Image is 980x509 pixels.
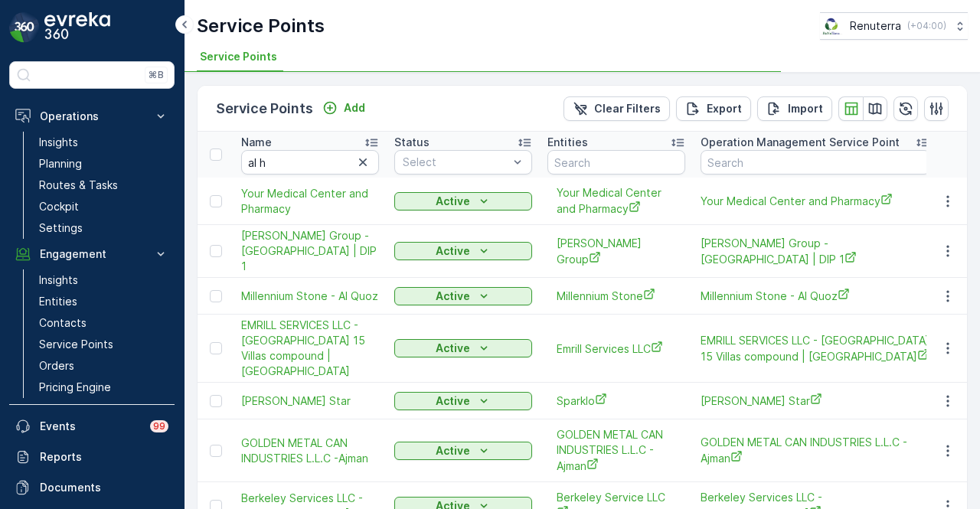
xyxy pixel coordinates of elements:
span: [PERSON_NAME] Star [241,393,379,409]
button: Active [394,192,532,210]
span: EMRILL SERVICES LLC - [GEOGRAPHIC_DATA] 15 Villas compound | [GEOGRAPHIC_DATA] [701,333,930,364]
p: Active [436,393,470,409]
p: Active [436,341,470,356]
p: Routes & Tasks [39,178,118,193]
span: Service Points [200,49,277,64]
a: Millennium Stone [557,288,676,304]
a: Entities [33,291,175,312]
a: Al Abbas Group - Grand Store Warehouse | DIP 1 [701,236,930,267]
button: Engagement [9,239,175,269]
p: Active [436,243,470,259]
a: Routes & Tasks [33,175,175,196]
img: logo [9,12,40,43]
p: Entities [547,135,588,150]
button: Renuterra(+04:00) [820,12,968,40]
a: Emrill Services LLC [557,341,676,357]
span: Your Medical Center and Pharmacy [701,193,930,209]
img: Screenshot_2024-07-26_at_13.33.01.png [820,18,844,34]
p: Renuterra [850,18,901,34]
p: Active [436,443,470,458]
a: Documents [9,472,175,503]
p: Reports [40,449,168,465]
button: Active [394,339,532,357]
a: Insights [33,269,175,291]
a: Millennium Stone - Al Quoz [701,288,930,304]
p: Events [40,419,141,434]
p: Contacts [39,315,87,331]
p: Orders [39,358,74,374]
div: Toggle Row Selected [210,195,222,207]
a: GOLDEN METAL CAN INDUSTRIES L.L.C -Ajman [557,427,676,474]
div: Toggle Row Selected [210,395,222,407]
a: Service Points [33,334,175,355]
button: Import [757,96,832,121]
a: GOLDEN METAL CAN INDUSTRIES L.L.C -Ajman [701,435,930,466]
a: Pricing Engine [33,377,175,398]
p: Select [403,155,508,170]
a: Insights [33,132,175,153]
p: Operations [40,109,144,124]
a: Al Abbas Group - Grand Store Warehouse | DIP 1 [241,228,379,274]
a: GOLDEN METAL CAN INDUSTRIES L.L.C -Ajman [241,436,379,466]
span: [PERSON_NAME] Group - [GEOGRAPHIC_DATA] | DIP 1 [701,236,930,267]
a: Sparklo [557,393,676,409]
button: Add [316,99,371,117]
a: Contacts [33,312,175,334]
a: Your Medical Center and Pharmacy [557,185,676,217]
a: Planning [33,153,175,175]
a: Cockpit [33,196,175,217]
div: Toggle Row Selected [210,245,222,257]
button: Active [394,442,532,460]
p: Operation Management Service Point [701,135,900,150]
a: LULU - Azizi Star [241,393,379,409]
a: Orders [33,355,175,377]
p: Import [788,101,823,116]
p: Insights [39,135,78,150]
p: Active [436,289,470,304]
a: Events99 [9,411,175,442]
button: Active [394,287,532,305]
p: Documents [40,480,168,495]
span: EMRILL SERVICES LLC - [GEOGRAPHIC_DATA] 15 Villas compound | [GEOGRAPHIC_DATA] [241,318,379,379]
p: Status [394,135,430,150]
span: Millennium Stone - Al Quoz [241,289,379,304]
p: Service Points [39,337,113,352]
p: Pricing Engine [39,380,111,395]
p: Service Points [216,98,313,119]
p: Planning [39,156,82,171]
input: Search [241,150,379,175]
span: [PERSON_NAME] Star [701,393,930,409]
p: Name [241,135,272,150]
p: Clear Filters [594,101,661,116]
span: Your Medical Center and Pharmacy [241,186,379,217]
a: EMRILL SERVICES LLC - Al Neem 15 Villas compound | Al Barsha [701,333,930,364]
a: Settings [33,217,175,239]
a: Reports [9,442,175,472]
input: Search [547,150,685,175]
div: Toggle Row Selected [210,342,222,354]
p: 99 [153,420,165,432]
p: ⌘B [149,69,164,81]
div: Toggle Row Selected [210,290,222,302]
p: Export [707,101,742,116]
p: Active [436,194,470,209]
a: Al Abbas Group [557,236,676,267]
a: LULU - Azizi Star [701,393,930,409]
span: [PERSON_NAME] Group - [GEOGRAPHIC_DATA] | DIP 1 [241,228,379,274]
button: Export [676,96,751,121]
p: ( +04:00 ) [907,20,946,32]
div: Toggle Row Selected [210,445,222,457]
button: Operations [9,101,175,132]
p: Entities [39,294,77,309]
button: Clear Filters [563,96,670,121]
p: Add [344,100,365,116]
p: Engagement [40,246,144,262]
button: Active [394,242,532,260]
